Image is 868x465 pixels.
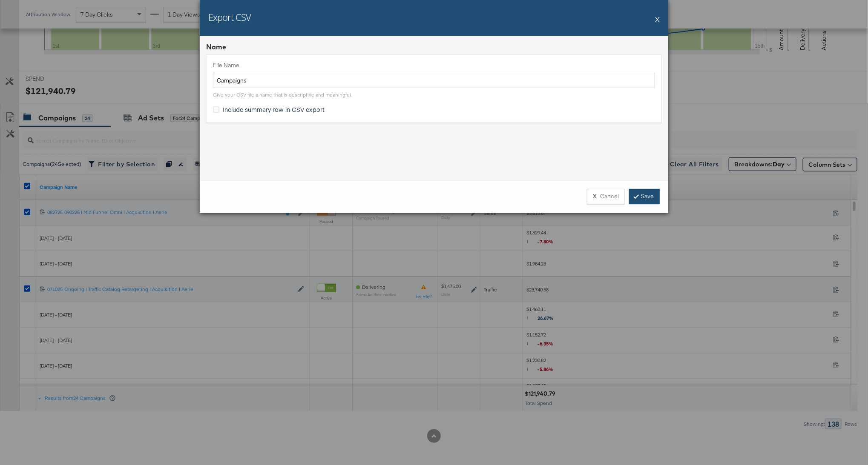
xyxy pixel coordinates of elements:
[208,11,251,23] h2: Export CSV
[213,61,655,69] label: File Name
[223,105,325,114] span: Include summary row in CSV export
[655,11,660,28] button: X
[593,192,597,200] strong: X
[629,189,660,204] a: Save
[587,189,625,204] button: XCancel
[206,42,662,52] div: Name
[213,91,352,98] div: Give your CSV file a name that is descriptive and meaningful.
